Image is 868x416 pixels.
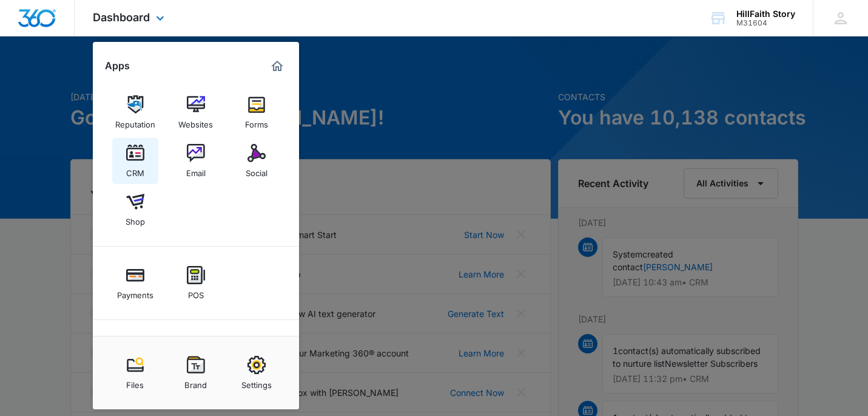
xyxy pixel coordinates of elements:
div: POS [188,284,204,300]
div: account name [736,9,795,19]
a: POS [173,260,219,306]
a: Brand [173,350,219,396]
a: Reputation [112,89,158,135]
a: Marketing 360® Dashboard [267,56,287,76]
a: Shop [112,186,158,233]
div: Email [186,162,206,178]
a: Payments [112,260,158,306]
div: Payments [117,284,153,300]
div: Social [246,162,267,178]
div: account id [736,19,795,27]
span: Dashboard [93,11,150,24]
a: Content [112,333,158,380]
a: Websites [173,89,219,135]
div: Reputation [115,114,155,129]
div: Shop [126,211,145,227]
a: Ads [173,333,219,380]
div: Files [126,374,144,390]
a: Intelligence [234,333,280,380]
a: Forms [234,89,280,135]
h2: Apps [105,60,130,72]
div: CRM [126,162,144,178]
a: Files [112,350,158,396]
div: Forms [245,114,268,129]
div: Brand [184,374,207,390]
div: Websites [178,114,213,129]
a: Social [234,138,280,184]
a: Settings [234,350,280,396]
div: Settings [241,374,272,390]
a: CRM [112,138,158,184]
a: Email [173,138,219,184]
